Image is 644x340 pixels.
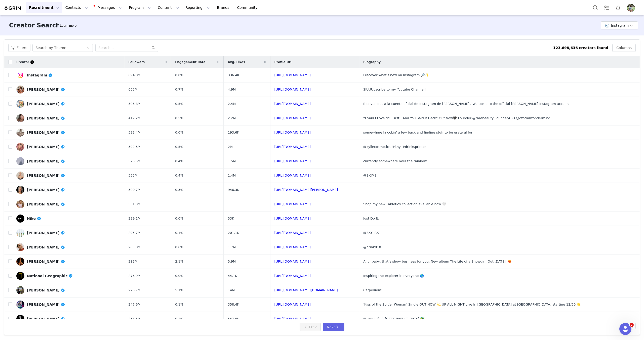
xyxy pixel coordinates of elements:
[16,301,120,309] a: [PERSON_NAME]
[175,245,183,250] span: 0.6%
[228,73,239,78] span: 336.4K
[62,2,91,13] button: Contacts
[8,44,30,52] button: Filters
[16,243,24,251] img: v2
[274,288,338,292] a: [URL][DOMAIN_NAME][DOMAIN_NAME]
[274,116,311,120] a: [URL][DOMAIN_NAME]
[16,100,24,108] img: v2
[274,145,311,149] a: [URL][DOMAIN_NAME]
[175,302,183,307] span: 0.1%
[27,217,41,221] div: Nike
[128,245,140,250] span: 285.8M
[152,46,155,50] i: icon: search
[16,200,24,208] img: v2
[228,259,236,264] span: 5.9M
[228,87,236,92] span: 4.9M
[16,143,120,151] a: [PERSON_NAME]
[363,145,426,149] span: @kyliecosmetics @khy @drinksprinter
[274,245,311,249] a: [URL][DOMAIN_NAME]
[363,217,379,220] span: Just Do It.
[16,186,24,194] img: v2
[27,73,53,77] div: Instagram
[128,144,140,149] span: 392.3M
[87,46,90,50] i: icon: down
[128,230,140,235] span: 293.7M
[155,2,182,13] button: Content
[274,88,311,91] a: [URL][DOMAIN_NAME]
[363,274,424,278] span: Inspiring the explorer in everyone 🌎
[627,4,635,12] img: 632f471e-c958-497e-9c8a-d8a216d440b5.jpg
[228,230,239,235] span: 201.1K
[16,215,120,223] a: Nike
[27,245,65,249] div: [PERSON_NAME]
[175,216,183,221] span: 0.0%
[590,2,601,13] button: Search
[128,302,140,307] span: 247.6M
[128,173,137,178] span: 355M
[363,231,379,235] span: @SKYLRK
[175,116,183,121] span: 0.5%
[4,6,22,11] img: grin logo
[9,21,60,30] h3: Creator Search
[228,187,239,192] span: 946.3K
[27,159,65,163] div: [PERSON_NAME]
[16,157,120,165] a: [PERSON_NAME]
[175,173,183,178] span: 0.4%
[363,202,446,206] span: Shop my new Fabletics collection available now 🤍
[228,116,236,121] span: 2.2M
[274,60,292,64] span: Profile Url
[274,217,311,220] a: [URL][DOMAIN_NAME]
[363,245,381,249] span: @drink818
[274,188,338,192] a: [URL][DOMAIN_NAME][PERSON_NAME]
[228,245,236,250] span: 1.7M
[612,44,636,52] button: Columns
[27,317,65,321] div: [PERSON_NAME]
[363,131,472,134] span: somewhere knockin’ a few back and finding stuff to be grateful for
[363,102,570,106] span: Bienvenidos a la cuenta oficial de Instagram de [PERSON_NAME] / Welcome to the official [PERSON_N...
[128,187,140,192] span: 309.7M
[274,102,311,106] a: [URL][DOMAIN_NAME]
[363,317,424,321] span: @santosfc & [GEOGRAPHIC_DATA] 🇧🇷
[274,303,311,306] a: [URL][DOMAIN_NAME]
[26,2,62,13] button: Recruitment
[175,187,183,192] span: 0.3%
[59,23,77,28] div: Tooltip anchor
[16,272,24,280] img: v2
[175,259,183,264] span: 2.1%
[300,323,321,331] button: Prev
[27,116,65,120] div: [PERSON_NAME]
[274,260,311,263] a: [URL][DOMAIN_NAME]
[16,100,120,108] a: [PERSON_NAME]
[228,144,233,149] span: 2M
[27,288,65,292] div: [PERSON_NAME]
[228,60,245,64] span: Avg. Likes
[274,131,311,134] a: [URL][DOMAIN_NAME]
[16,286,120,294] a: [PERSON_NAME]
[323,323,344,331] button: Next
[35,44,66,52] div: Search by Theme
[27,274,73,278] div: National Geographic
[128,101,140,106] span: 506.8M
[228,130,239,135] span: 193.6K
[16,172,120,180] a: [PERSON_NAME]
[175,144,183,149] span: 0.5%
[16,157,24,165] img: v2
[16,301,24,309] img: v2
[624,4,640,12] button: Profile
[27,131,65,135] div: [PERSON_NAME]
[128,73,140,78] span: 694.8M
[16,114,120,122] a: [PERSON_NAME]
[228,101,236,106] span: 2.4M
[228,173,236,178] span: 1.4M
[27,88,65,92] div: [PERSON_NAME]
[175,159,183,164] span: 0.4%
[92,2,126,13] button: Messages
[175,87,183,92] span: 0.7%
[16,86,120,94] a: [PERSON_NAME]
[128,316,140,321] span: 231.5M
[274,274,311,278] a: [URL][DOMAIN_NAME]
[613,2,624,13] button: Notifications
[363,303,581,306] span: ‘Kiss of the Spider Woman’ Single OUT NOW 💫 UP ALL NIGHT Live In [GEOGRAPHIC_DATA] at [GEOGRAPHIC...
[27,260,65,264] div: [PERSON_NAME]
[128,159,140,164] span: 373.5M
